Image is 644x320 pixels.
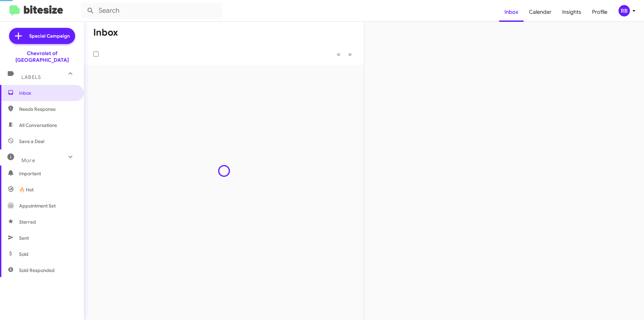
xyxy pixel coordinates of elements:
[19,186,34,193] span: 🔥 Hot
[21,157,35,164] span: More
[333,47,344,61] button: Previous
[81,3,222,19] input: Search
[29,33,70,39] span: Special Campaign
[9,28,75,44] a: Special Campaign
[93,27,118,38] h1: Inbox
[19,219,36,225] span: Starred
[344,47,356,61] button: Next
[19,202,56,209] span: Appointment Set
[333,47,356,61] nav: Page navigation example
[19,251,29,258] span: Sold
[524,2,557,22] a: Calendar
[19,170,76,177] span: Important
[348,50,352,58] span: »
[557,2,587,22] a: Insights
[19,122,57,129] span: All Conversations
[19,106,76,112] span: Needs Response
[613,5,637,16] button: RB
[619,5,630,16] div: RB
[19,138,44,145] span: Save a Deal
[499,2,524,22] a: Inbox
[19,90,76,96] span: Inbox
[587,2,613,22] a: Profile
[19,235,29,241] span: Sent
[337,50,340,58] span: «
[21,74,41,80] span: Labels
[19,267,55,274] span: Sold Responded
